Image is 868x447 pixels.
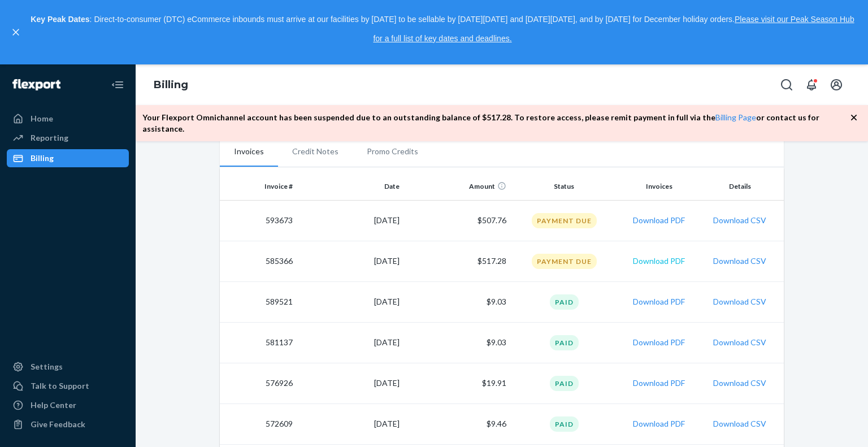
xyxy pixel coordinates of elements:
[220,137,278,167] li: Invoices
[297,281,404,322] td: [DATE]
[404,363,511,403] td: $19.91
[31,400,76,411] div: Help Center
[825,73,848,96] button: Open account menu
[220,173,297,200] th: Invoice #
[297,363,404,403] td: [DATE]
[511,173,618,200] th: Status
[31,380,89,392] div: Talk to Support
[532,213,597,228] div: Payment Due
[713,215,766,226] button: Download CSV
[800,73,823,96] button: Open notifications
[7,415,129,433] button: Give Feedback
[404,403,511,444] td: $9.46
[775,73,798,96] button: Open Search Box
[31,113,53,124] div: Home
[142,112,850,134] p: Your Flexport Omnichannel account has been suspended due to an outstanding balance of $ 517.28 . ...
[31,15,89,24] strong: Key Peak Dates
[404,322,511,363] td: $9.03
[7,377,129,395] a: Talk to Support
[7,149,129,167] a: Billing
[220,322,297,363] td: 581137
[10,27,21,38] button: close,
[550,376,579,391] div: Paid
[404,173,511,200] th: Amount
[220,403,297,444] td: 572609
[713,255,766,267] button: Download CSV
[297,403,404,444] td: [DATE]
[220,281,297,322] td: 589521
[154,79,188,91] a: Billing
[297,241,404,281] td: [DATE]
[618,173,701,200] th: Invoices
[106,73,129,96] button: Close Navigation
[550,294,579,310] div: Paid
[353,137,432,166] li: Promo Credits
[713,418,766,429] button: Download CSV
[633,377,685,389] button: Download PDF
[701,173,784,200] th: Details
[31,361,63,372] div: Settings
[278,137,353,166] li: Credit Notes
[145,69,197,102] ol: breadcrumbs
[31,153,54,164] div: Billing
[27,10,858,48] p: : Direct-to-consumer (DTC) eCommerce inbounds must arrive at our facilities by [DATE] to be sella...
[31,132,68,144] div: Reporting
[31,419,85,430] div: Give Feedback
[12,79,60,90] img: Flexport logo
[220,200,297,241] td: 593673
[7,358,129,376] a: Settings
[550,416,579,432] div: Paid
[297,322,404,363] td: [DATE]
[7,110,129,128] a: Home
[633,418,685,429] button: Download PDF
[713,296,766,307] button: Download CSV
[404,241,511,281] td: $517.28
[220,241,297,281] td: 585366
[297,173,404,200] th: Date
[633,296,685,307] button: Download PDF
[633,337,685,348] button: Download PDF
[713,377,766,389] button: Download CSV
[297,200,404,241] td: [DATE]
[633,215,685,226] button: Download PDF
[7,396,129,414] a: Help Center
[715,112,756,122] a: Billing Page
[404,281,511,322] td: $9.03
[373,15,854,43] a: Please visit our Peak Season Hub for a full list of key dates and deadlines.
[7,129,129,147] a: Reporting
[404,200,511,241] td: $507.76
[550,335,579,350] div: Paid
[713,337,766,348] button: Download CSV
[633,255,685,267] button: Download PDF
[220,363,297,403] td: 576926
[532,254,597,269] div: Payment Due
